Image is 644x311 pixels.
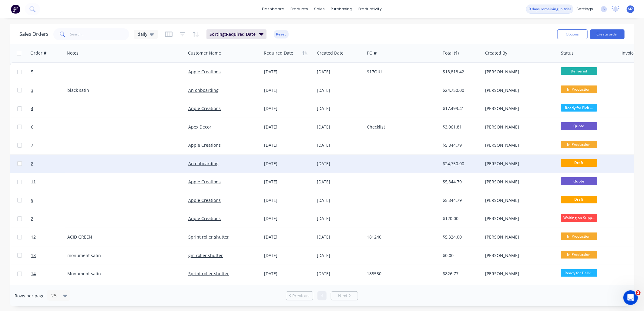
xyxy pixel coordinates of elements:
[485,234,552,240] div: [PERSON_NAME]
[188,69,221,75] a: Apple Creations
[188,271,229,276] a: Sprint roller shutter
[188,216,221,221] a: Apple Creations
[188,105,221,111] a: Apple Creations
[317,105,362,112] div: [DATE]
[367,124,434,130] div: Checklist
[31,179,36,185] span: 11
[31,191,67,209] a: 9
[623,290,638,305] iframe: Intercom live chat
[443,87,478,93] div: $24,750.00
[259,5,288,14] a: dashboard
[485,179,552,185] div: [PERSON_NAME]
[188,197,221,203] a: Apple Creations
[70,28,129,40] input: Search...
[561,50,574,56] div: Status
[67,271,178,277] div: Monument satin
[264,142,312,148] div: [DATE]
[317,179,362,185] div: [DATE]
[264,234,312,240] div: [DATE]
[31,124,33,130] span: 6
[31,105,33,112] span: 4
[485,50,507,56] div: Created By
[188,87,219,93] a: An onboarding
[485,161,552,167] div: [PERSON_NAME]
[561,251,597,258] span: In Production
[264,179,312,185] div: [DATE]
[317,234,362,240] div: [DATE]
[485,216,552,222] div: [PERSON_NAME]
[367,50,377,56] div: PO #
[485,124,552,130] div: [PERSON_NAME]
[67,252,178,259] div: monument satin
[557,29,588,39] button: Options
[317,87,362,93] div: [DATE]
[188,161,219,166] a: An onboarding
[317,142,362,148] div: [DATE]
[31,63,67,81] a: 5
[526,5,573,14] button: 9 days remaining in trial
[561,104,597,112] span: Ready for Pick ...
[561,67,597,75] span: Delivered
[443,271,478,277] div: $826.77
[443,69,478,75] div: $18,818.42
[31,81,67,99] a: 3
[286,293,313,299] a: Previous page
[138,31,147,37] span: daily
[443,179,478,185] div: $5,844.79
[67,87,178,93] div: black satin
[443,161,478,167] div: $24,750.00
[561,232,597,240] span: In Production
[293,293,310,299] span: Previous
[317,291,327,300] a: Page 1 is your current page
[367,69,434,75] div: 917OIU
[188,234,229,240] a: Sprint roller shutter
[264,197,312,203] div: [DATE]
[443,124,478,130] div: $3,061.81
[264,216,312,222] div: [DATE]
[31,216,33,222] span: 2
[31,271,36,277] span: 14
[264,252,312,259] div: [DATE]
[31,252,36,259] span: 13
[561,177,597,185] span: Quote
[485,252,552,259] div: [PERSON_NAME]
[573,5,596,14] div: settings
[206,29,267,39] button: Sorting:Required Date
[31,99,67,118] a: 4
[485,105,552,112] div: [PERSON_NAME]
[264,124,312,130] div: [DATE]
[31,142,33,148] span: 7
[31,136,67,154] a: 7
[11,5,20,14] img: Factory
[31,265,67,283] a: 14
[443,252,478,259] div: $0.00
[188,124,211,130] a: Apex Decor
[485,271,552,277] div: [PERSON_NAME]
[31,173,67,191] a: 11
[317,197,362,203] div: [DATE]
[311,5,328,14] div: sales
[264,105,312,112] div: [DATE]
[264,271,312,277] div: [DATE]
[367,271,434,277] div: 185530
[317,161,362,167] div: [DATE]
[15,293,45,299] span: Rows per page
[31,228,67,246] a: 12
[30,50,46,56] div: Order #
[67,234,178,240] div: ACID GREEN
[485,197,552,203] div: [PERSON_NAME]
[485,142,552,148] div: [PERSON_NAME]
[31,155,67,173] a: 8
[628,6,633,12] span: MZ
[561,159,597,167] span: Draft
[443,50,459,56] div: Total ($)
[31,87,33,93] span: 3
[317,252,362,259] div: [DATE]
[264,69,312,75] div: [DATE]
[264,50,293,56] div: Required Date
[561,141,597,148] span: In Production
[443,234,478,240] div: $5,324.00
[264,161,312,167] div: [DATE]
[443,105,478,112] div: $17,493.41
[31,161,33,167] span: 8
